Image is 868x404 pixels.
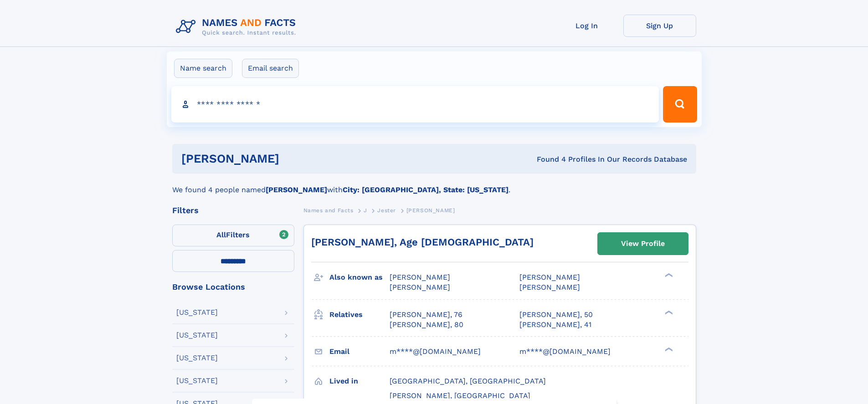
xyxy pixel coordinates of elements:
[172,15,303,39] img: Logo Names and Facts
[329,307,390,322] h3: Relatives
[181,153,408,164] h1: [PERSON_NAME]
[663,272,673,278] div: ❯
[663,86,697,123] button: Search Button
[663,309,673,315] div: ❯
[364,205,367,216] a: J
[390,320,463,330] a: [PERSON_NAME], 80
[303,205,354,216] a: Names and Facts
[550,15,623,37] a: Log In
[621,233,665,254] div: View Profile
[266,185,327,194] b: [PERSON_NAME]
[172,225,294,246] label: Filters
[176,309,218,316] div: [US_STATE]
[343,185,508,194] b: City: [GEOGRAPHIC_DATA], State: [US_STATE]
[663,346,673,352] div: ❯
[329,270,390,285] h3: Also known as
[171,86,659,123] input: search input
[390,310,462,320] a: [PERSON_NAME], 76
[176,377,218,384] div: [US_STATE]
[172,174,696,195] div: We found 4 people named with .
[390,273,450,281] span: [PERSON_NAME]
[390,377,546,385] span: [GEOGRAPHIC_DATA], [GEOGRAPHIC_DATA]
[519,320,591,330] a: [PERSON_NAME], 41
[311,236,534,248] a: [PERSON_NAME], Age [DEMOGRAPHIC_DATA]
[408,154,687,164] div: Found 4 Profiles In Our Records Database
[329,344,390,359] h3: Email
[216,230,226,239] span: All
[390,391,530,400] span: [PERSON_NAME], [GEOGRAPHIC_DATA]
[390,283,450,291] span: [PERSON_NAME]
[377,207,396,214] span: Jester
[377,205,396,216] a: Jester
[406,207,455,214] span: [PERSON_NAME]
[172,283,294,291] div: Browse Locations
[598,233,688,255] a: View Profile
[172,206,294,215] div: Filters
[242,59,299,78] label: Email search
[174,59,232,78] label: Name search
[623,15,696,37] a: Sign Up
[329,373,390,389] h3: Lived in
[364,207,367,214] span: J
[176,354,218,362] div: [US_STATE]
[519,310,593,320] a: [PERSON_NAME], 50
[519,283,580,291] span: [PERSON_NAME]
[519,273,580,281] span: [PERSON_NAME]
[176,332,218,339] div: [US_STATE]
